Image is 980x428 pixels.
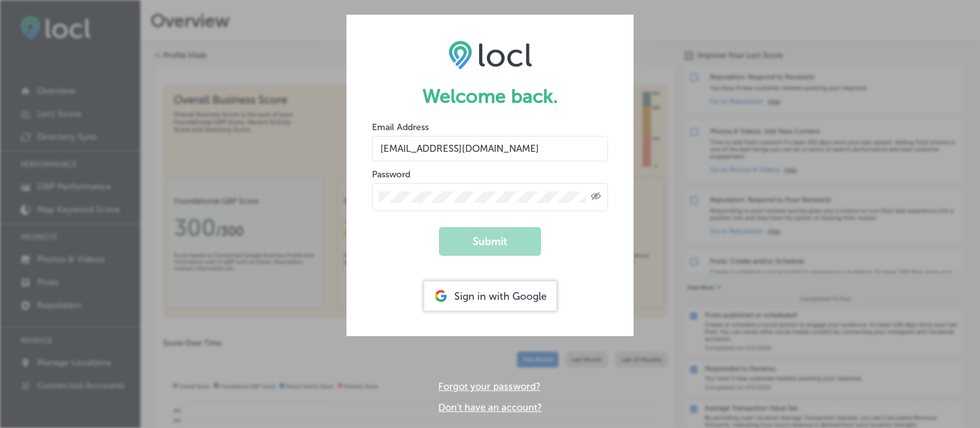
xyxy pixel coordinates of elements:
[424,281,556,311] div: Sign in with Google
[438,402,542,413] a: Don't have an account?
[372,85,608,108] h1: Welcome back.
[438,381,540,392] a: Forgot your password?
[591,191,601,203] span: Toggle password visibility
[372,122,429,133] label: Email Address
[372,169,410,180] label: Password
[439,227,541,256] button: Submit
[449,40,532,70] img: LOCL logo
